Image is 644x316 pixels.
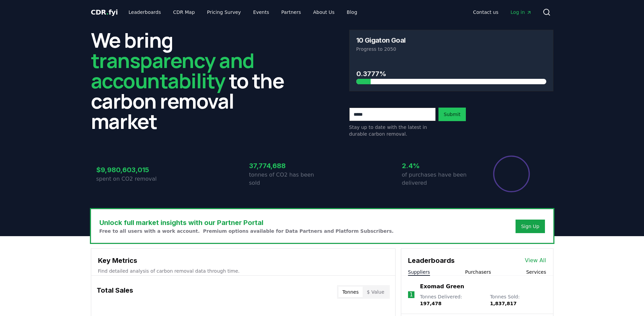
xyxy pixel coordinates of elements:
[106,8,109,16] span: .
[341,6,363,18] a: Blog
[465,269,491,275] button: Purchasers
[402,161,475,171] h3: 2.4%
[468,6,504,18] a: Contact us
[420,283,464,291] a: Exomad Green
[276,6,306,18] a: Partners
[308,6,340,18] a: About Us
[168,6,200,18] a: CDR Map
[356,46,546,52] p: Progress to 2050
[356,69,546,79] h3: 0.3777%
[96,165,169,175] h3: $9,980,603,015
[363,287,388,297] button: $ Value
[493,155,530,193] div: Percentage of sales delivered
[338,287,363,297] button: Tonnes
[91,7,118,17] a: CDR.fyi
[409,291,413,299] p: 1
[408,269,430,275] button: Suppliers
[356,37,406,44] h3: 10 Gigaton Goal
[408,255,455,266] h3: Leaderboards
[521,223,539,230] a: Sign Up
[98,268,388,274] p: Find detailed analysis of carbon removal data through time.
[99,228,394,234] p: Free to all users with a work account. Premium options available for Data Partners and Platform S...
[98,255,388,266] h3: Key Metrics
[420,293,483,307] p: Tonnes Delivered :
[123,6,166,18] a: Leaderboards
[249,171,322,187] p: tonnes of CO2 has been sold
[516,220,545,233] button: Sign Up
[97,285,133,299] h3: Total Sales
[99,218,394,228] h3: Unlock full market insights with our Partner Portal
[249,161,322,171] h3: 37,774,688
[349,124,436,137] p: Stay up to date with the latest in durable carbon removal.
[490,293,546,307] p: Tonnes Sold :
[91,8,118,16] span: CDR fyi
[510,9,531,16] span: Log in
[201,6,246,18] a: Pricing Survey
[402,171,475,187] p: of purchases have been delivered
[438,108,466,121] button: Submit
[91,30,295,131] h2: We bring to the carbon removal market
[420,301,442,306] span: 197,478
[505,6,537,18] a: Log in
[123,6,362,18] nav: Main
[525,256,546,265] a: View All
[91,46,254,94] span: transparency and accountability
[96,175,169,183] p: spent on CO2 removal
[468,6,537,18] nav: Main
[490,301,517,306] span: 1,837,817
[526,269,546,275] button: Services
[248,6,275,18] a: Events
